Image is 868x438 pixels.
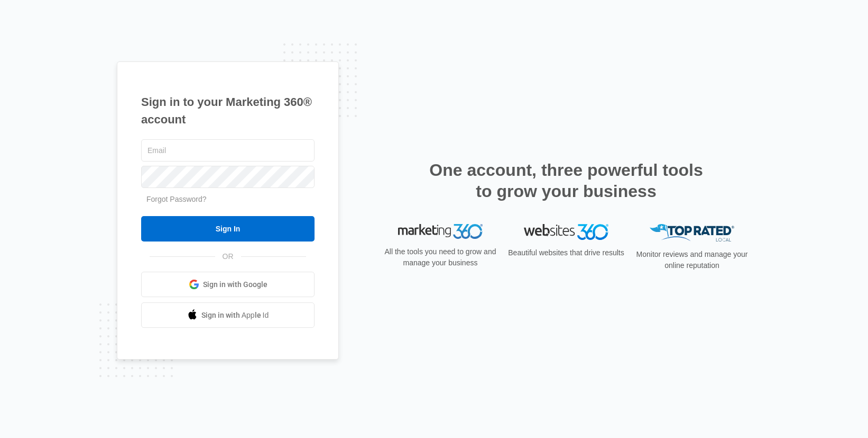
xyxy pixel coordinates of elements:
[141,272,315,297] a: Sign in with Google
[141,139,315,162] input: Email
[141,93,315,128] h1: Sign in to your Marketing 360® account
[426,159,706,202] h2: One account, three powerful tools to grow your business
[381,246,500,269] p: All the tools you need to grow and manage your business
[650,224,734,242] img: Top Rated Local
[141,216,315,242] input: Sign In
[141,302,315,328] a: Sign in with Apple Id
[146,195,207,203] a: Forgot Password?
[507,247,625,258] p: Beautiful websites that drive results
[524,224,608,239] img: Websites 360
[633,249,751,271] p: Monitor reviews and manage your online reputation
[215,251,241,262] span: OR
[203,279,267,290] span: Sign in with Google
[201,310,269,321] span: Sign in with Apple Id
[398,224,483,239] img: Marketing 360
